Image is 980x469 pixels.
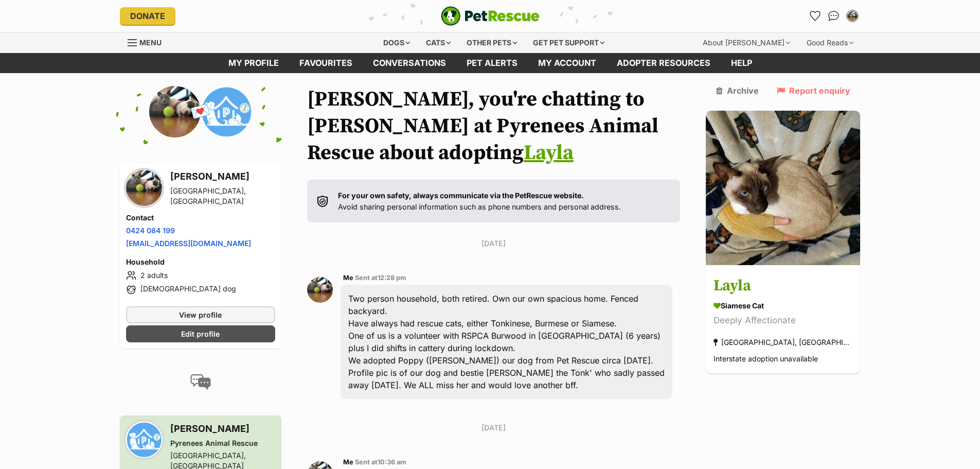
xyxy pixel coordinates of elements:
img: Pyrenees Animal Rescue profile pic [126,422,162,458]
a: Donate [120,7,175,25]
div: Good Reads [799,32,861,53]
a: PetRescue [441,6,540,26]
span: Me [343,274,353,282]
span: 10:36 am [378,458,406,466]
strong: For your own safety, always communicate via the PetRescue website. [338,191,584,200]
span: 💌 [189,100,212,123]
span: Edit profile [181,328,220,339]
img: Pyrenees Animal Rescue profile pic [201,86,252,137]
a: Report enquiry [777,86,850,95]
h3: Layla [714,274,852,298]
span: 12:28 pm [378,274,406,282]
div: Dogs [376,32,417,53]
h4: Contact [126,213,275,223]
li: [DEMOGRAPHIC_DATA] dog [126,284,275,296]
img: logo-e224e6f780fb5917bec1dbf3a21bbac754714ae5b6737aabdf751b685950b380.svg [441,6,540,26]
img: conversation-icon-4a6f8262b818ee0b60e3300018af0b2d0b884aa5de6e9bcb8d3d4eeb1a70a7c4.svg [190,374,211,390]
span: Menu [139,38,162,47]
a: conversations [363,53,456,73]
a: Layla Siamese Cat Deeply Affectionate [GEOGRAPHIC_DATA], [GEOGRAPHIC_DATA] Interstate adoption un... [706,267,860,373]
a: 0424 084 199 [126,226,175,235]
button: My account [844,8,861,24]
div: Get pet support [526,32,612,53]
a: Menu [128,32,169,51]
span: View profile [179,309,222,320]
a: Archive [716,86,759,95]
li: 2 adults [126,269,275,282]
a: My account [528,53,607,73]
a: Conversations [826,8,842,24]
div: Other pets [459,32,524,53]
h1: [PERSON_NAME], you're chatting to [PERSON_NAME] at Pyrenees Animal Rescue about adopting [307,86,681,166]
a: Favourites [807,8,824,24]
p: Avoid sharing personal information such as phone numbers and personal address. [338,190,621,212]
div: Cats [419,32,458,53]
a: Adopter resources [607,53,721,73]
div: [GEOGRAPHIC_DATA], [GEOGRAPHIC_DATA] [714,335,852,349]
a: Favourites [289,53,363,73]
a: Help [721,53,762,73]
span: Me [343,458,353,466]
h3: [PERSON_NAME] [170,169,275,184]
p: [DATE] [307,238,681,249]
div: Deeply Affectionate [714,314,852,327]
div: [GEOGRAPHIC_DATA], [GEOGRAPHIC_DATA] [170,186,275,206]
a: Pet alerts [456,53,528,73]
img: Ian Sprawson profile pic [307,277,333,303]
a: View profile [126,306,275,323]
img: Ian Sprawson profile pic [149,86,201,137]
h3: [PERSON_NAME] [170,422,275,436]
img: Layla [706,111,860,265]
a: Edit profile [126,325,275,342]
span: Sent at [355,274,406,282]
div: Pyrenees Animal Rescue [170,438,275,448]
h4: Household [126,257,275,267]
span: Sent at [355,458,406,466]
div: Siamese Cat [714,300,852,311]
p: [DATE] [307,422,681,433]
img: chat-41dd97257d64d25036548639549fe6c8038ab92f7586957e7f3b1b290dea8141.svg [828,11,839,21]
a: Layla [524,140,574,166]
div: About [PERSON_NAME] [696,32,797,53]
span: Interstate adoption unavailable [714,354,818,363]
a: [EMAIL_ADDRESS][DOMAIN_NAME] [126,239,251,248]
img: Ian Sprawson profile pic [126,170,162,206]
ul: Account quick links [807,8,861,24]
img: Ian Sprawson profile pic [847,11,858,21]
div: Two person household, both retired. Own our own spacious home. Fenced backyard. Have always had r... [341,285,673,399]
a: My profile [218,53,289,73]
